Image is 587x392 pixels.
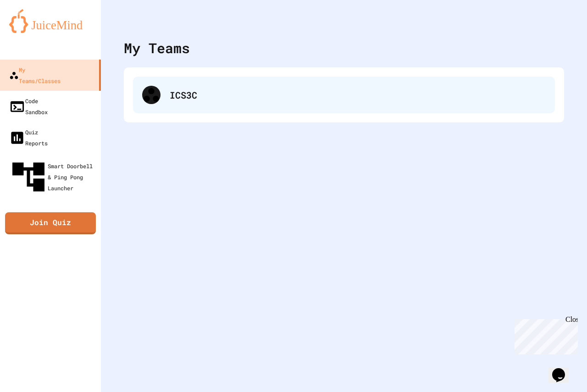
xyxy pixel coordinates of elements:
div: My Teams [124,38,190,58]
div: Chat with us now!Close [4,4,63,58]
div: Smart Doorbell & Ping Pong Launcher [9,158,97,196]
a: Join Quiz [5,212,96,234]
img: logo-orange.svg [9,9,92,33]
div: Quiz Reports [9,127,48,149]
div: Code Sandbox [9,95,48,117]
iframe: chat widget [511,315,578,354]
iframe: chat widget [548,355,578,383]
div: ICS3C [170,88,546,102]
div: My Teams/Classes [9,64,61,86]
div: ICS3C [133,77,555,113]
